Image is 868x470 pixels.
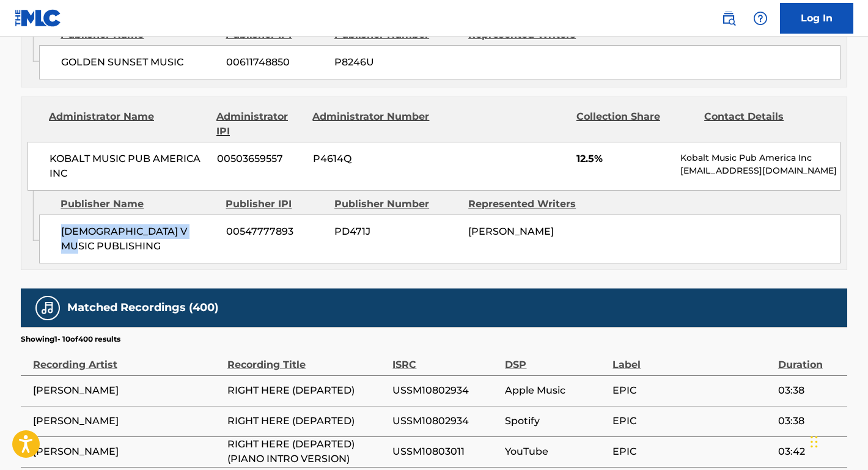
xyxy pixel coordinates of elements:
[392,345,499,372] div: ISRC
[217,152,304,166] span: 00503659557
[505,383,606,398] span: Apple Music
[392,383,499,398] span: USSM10802934
[392,414,499,428] span: USSM10802934
[576,152,671,166] span: 12.5%
[61,55,217,70] span: GOLDEN SUNSET MUSIC
[716,6,741,31] a: Public Search
[226,55,325,70] span: 00611748850
[778,414,841,428] span: 03:38
[576,109,695,139] div: Collection Share
[216,109,303,139] div: Administrator IPI
[227,414,386,428] span: RIGHT HERE (DEPARTED)
[227,345,386,372] div: Recording Title
[226,197,325,211] div: Publisher IPI
[312,109,431,139] div: Administrator Number
[334,55,459,70] span: P8246U
[612,383,771,398] span: EPIC
[226,224,325,239] span: 00547777893
[807,411,868,470] iframe: Chat Widget
[753,11,768,26] img: help
[33,383,221,398] span: [PERSON_NAME]
[468,226,554,237] span: [PERSON_NAME]
[61,197,216,211] div: Publisher Name
[748,6,773,31] div: Help
[21,334,120,345] p: Showing 1 - 10 of 400 results
[33,444,221,459] span: [PERSON_NAME]
[778,383,841,398] span: 03:38
[612,444,771,459] span: EPIC
[334,197,459,211] div: Publisher Number
[721,11,736,26] img: search
[33,414,221,428] span: [PERSON_NAME]
[612,414,771,428] span: EPIC
[227,383,386,398] span: RIGHT HERE (DEPARTED)
[50,152,208,181] span: KOBALT MUSIC PUB AMERICA INC
[505,414,606,428] span: Spotify
[778,444,841,459] span: 03:42
[33,345,221,372] div: Recording Artist
[334,224,459,239] span: PD471J
[227,437,386,466] span: RIGHT HERE (DEPARTED) (PIANO INTRO VERSION)
[680,152,840,164] p: Kobalt Music Pub America Inc
[61,224,217,254] span: [DEMOGRAPHIC_DATA] V MUSIC PUBLISHING
[67,301,218,315] h5: Matched Recordings (400)
[807,411,868,470] div: Widget de chat
[15,9,62,27] img: MLC Logo
[392,444,499,459] span: USSM10803011
[780,3,853,34] a: Log In
[778,345,841,372] div: Duration
[612,345,771,372] div: Label
[49,109,207,139] div: Administrator Name
[811,424,818,460] div: Glisser
[680,164,840,177] p: [EMAIL_ADDRESS][DOMAIN_NAME]
[704,109,823,139] div: Contact Details
[468,197,593,211] div: Represented Writers
[40,301,55,315] img: Matched Recordings
[313,152,432,166] span: P4614Q
[505,345,606,372] div: DSP
[505,444,606,459] span: YouTube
